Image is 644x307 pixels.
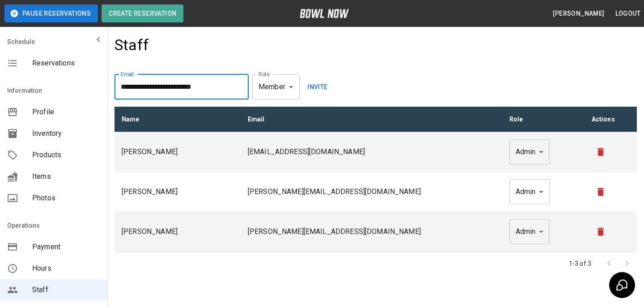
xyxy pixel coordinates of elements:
[509,219,550,244] div: Admin
[114,107,241,132] th: Name
[122,147,233,157] p: [PERSON_NAME]
[502,107,585,132] th: Role
[4,4,98,22] button: Pause Reservations
[592,143,610,161] button: remove
[32,263,100,274] span: Hours
[252,74,300,99] div: Member
[32,128,100,139] span: Inventory
[32,193,100,203] span: Photos
[32,150,100,160] span: Products
[32,107,100,117] span: Profile
[569,259,591,268] p: 1-3 of 3
[32,58,100,69] span: Reservations
[300,9,349,18] img: logo
[585,107,637,132] th: Actions
[509,139,550,164] div: Admin
[549,5,608,22] button: [PERSON_NAME]
[32,285,100,295] span: Staff
[122,226,233,237] p: [PERSON_NAME]
[612,5,644,22] button: Logout
[592,223,610,241] button: remove
[303,74,332,99] button: Invite
[509,179,550,204] div: Admin
[241,107,502,132] th: Email
[32,242,100,252] span: Payment
[32,171,100,182] span: Items
[102,4,183,22] button: Create Reservation
[248,226,495,237] p: [PERSON_NAME][EMAIL_ADDRESS][DOMAIN_NAME]
[122,186,233,197] p: [PERSON_NAME]
[114,107,637,252] table: sticky table
[114,36,149,55] h4: Staff
[248,186,495,197] p: [PERSON_NAME][EMAIL_ADDRESS][DOMAIN_NAME]
[592,183,610,201] button: remove
[248,147,495,157] p: [EMAIL_ADDRESS][DOMAIN_NAME]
